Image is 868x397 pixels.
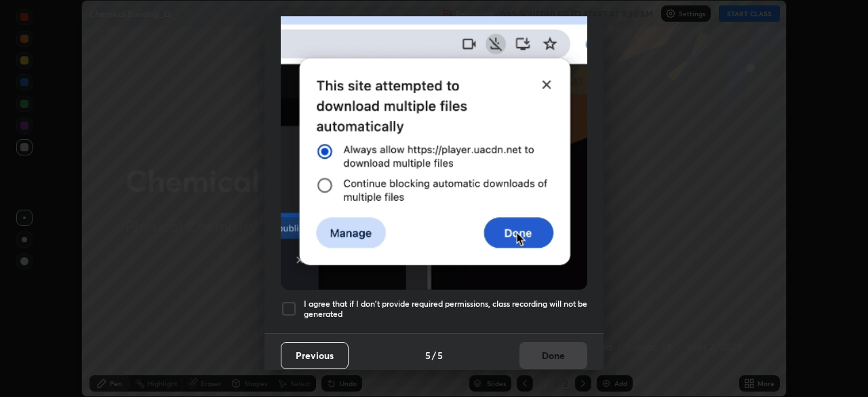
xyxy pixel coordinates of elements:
h4: 5 [425,348,431,362]
h5: I agree that if I don't provide required permissions, class recording will not be generated [304,299,587,320]
h4: / [432,348,436,362]
h4: 5 [437,348,443,362]
button: Previous [281,342,349,369]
